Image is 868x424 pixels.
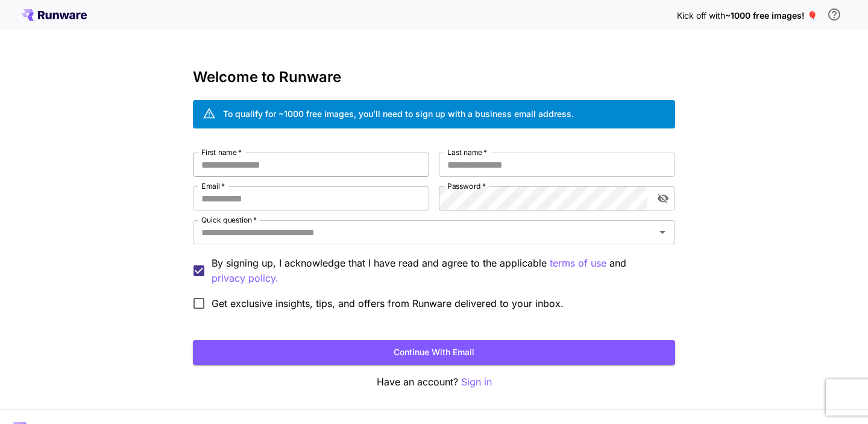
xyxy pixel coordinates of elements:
[212,271,278,286] button: By signing up, I acknowledge that I have read and agree to the applicable terms of use and
[447,181,486,191] label: Password
[447,147,487,157] label: Last name
[201,181,225,191] label: Email
[461,375,492,390] button: Sign in
[212,296,564,311] span: Get exclusive insights, tips, and offers from Runware delivered to your inbox.
[201,147,242,157] label: First name
[201,215,257,225] label: Quick question
[654,224,671,241] button: Open
[725,10,817,21] span: ~1000 free images! 🎈
[193,69,675,86] h3: Welcome to Runware
[212,256,665,286] p: By signing up, I acknowledge that I have read and agree to the applicable and
[193,375,675,390] p: Have an account?
[822,2,846,27] button: In order to qualify for free credit, you need to sign up with a business email address and click ...
[193,340,675,365] button: Continue with email
[550,256,606,271] button: By signing up, I acknowledge that I have read and agree to the applicable and privacy policy.
[652,188,674,209] button: toggle password visibility
[677,10,725,21] span: Kick off with
[212,271,278,286] p: privacy policy.
[550,256,606,271] p: terms of use
[223,107,574,120] div: To qualify for ~1000 free images, you’ll need to sign up with a business email address.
